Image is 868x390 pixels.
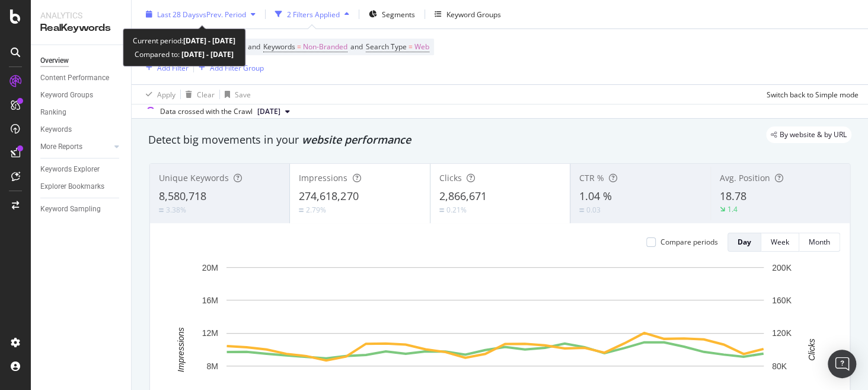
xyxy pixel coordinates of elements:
div: 2.79% [306,205,326,215]
button: [DATE] [253,104,295,119]
span: 18.78 [720,189,746,203]
span: Impressions [299,172,347,183]
span: Web [414,39,429,55]
div: Ranking [40,106,66,119]
div: Switch back to Simple mode [767,89,859,99]
div: legacy label [766,126,851,143]
text: 16M [202,296,218,305]
img: Equal [439,208,444,212]
button: 2 Filters Applied [270,5,354,24]
a: Ranking [40,106,123,119]
span: = [409,42,413,52]
span: and [350,42,363,52]
div: RealKeywords [40,21,122,35]
img: Equal [579,208,584,212]
div: More Reports [40,141,82,153]
div: Keyword Groups [40,89,93,102]
span: 1.04 % [579,189,612,203]
span: 8,580,718 [159,189,206,203]
a: Keywords [40,123,123,136]
button: Apply [141,85,175,104]
div: 3.38% [166,205,186,215]
button: Save [220,85,251,104]
a: Keyword Groups [40,89,123,102]
img: Equal [159,208,164,212]
button: Segments [364,5,420,24]
div: Keyword Sampling [40,203,101,215]
text: 160K [772,296,792,305]
div: Content Performance [40,72,109,84]
div: Keywords Explorer [40,163,100,176]
text: 20M [202,262,218,272]
div: Overview [40,55,69,67]
div: Open Intercom Messenger [828,350,856,378]
text: 200K [772,262,792,272]
div: 0.21% [446,205,467,215]
div: Data crossed with the Crawl [160,106,253,117]
span: vs Prev. Period [199,9,246,19]
div: Save [235,89,251,99]
div: 2 Filters Applied [287,9,340,19]
button: Week [761,233,799,252]
span: 2,866,671 [439,189,487,203]
a: More Reports [40,141,111,153]
div: 1.4 [727,204,738,214]
button: Add Filter Group [194,61,264,75]
button: Day [727,233,761,252]
span: Avg. Position [720,172,770,183]
div: Clear [197,89,215,99]
div: Keyword Groups [446,9,501,19]
div: Apply [157,89,175,99]
button: Last 28 DaysvsPrev. Period [141,5,260,24]
span: and [248,42,260,52]
a: Overview [40,55,123,67]
a: Explorer Bookmarks [40,180,123,193]
b: [DATE] - [DATE] [180,49,234,59]
text: 12M [202,328,218,338]
span: Last 28 Days [157,9,199,19]
text: 8M [207,362,218,371]
button: Switch back to Simple mode [762,85,859,104]
b: [DATE] - [DATE] [183,36,235,46]
span: By website & by URL [780,131,847,138]
div: Keywords [40,123,72,136]
span: CTR % [579,172,604,183]
div: Add Filter Group [210,62,264,72]
div: Current period: [133,34,235,47]
text: 120K [772,328,792,338]
button: Add Filter [141,61,189,75]
span: Segments [382,9,415,19]
text: 80K [772,362,787,371]
div: Analytics [40,9,122,21]
button: Clear [181,85,215,104]
div: Add Filter [157,62,189,72]
span: 274,618,270 [299,189,358,203]
button: Month [799,233,840,252]
a: Content Performance [40,72,123,84]
a: Keyword Sampling [40,203,123,215]
span: = [297,42,301,52]
div: 0.03 [586,205,601,215]
button: Keyword Groups [430,5,506,24]
div: Compared to: [135,47,234,61]
div: Month [809,237,830,247]
span: Clicks [439,172,462,183]
text: Clicks [806,338,816,360]
span: 2025 Sep. 4th [257,106,280,117]
div: Compare periods [660,237,718,247]
span: Search Type [366,42,407,52]
img: Equal [299,208,304,212]
a: Keywords Explorer [40,163,123,176]
text: Impressions [176,327,186,372]
div: Day [738,237,751,247]
span: Non-Branded [303,39,347,55]
div: Explorer Bookmarks [40,180,104,193]
div: Week [771,237,789,247]
span: Unique Keywords [159,172,229,183]
span: Keywords [263,42,295,52]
